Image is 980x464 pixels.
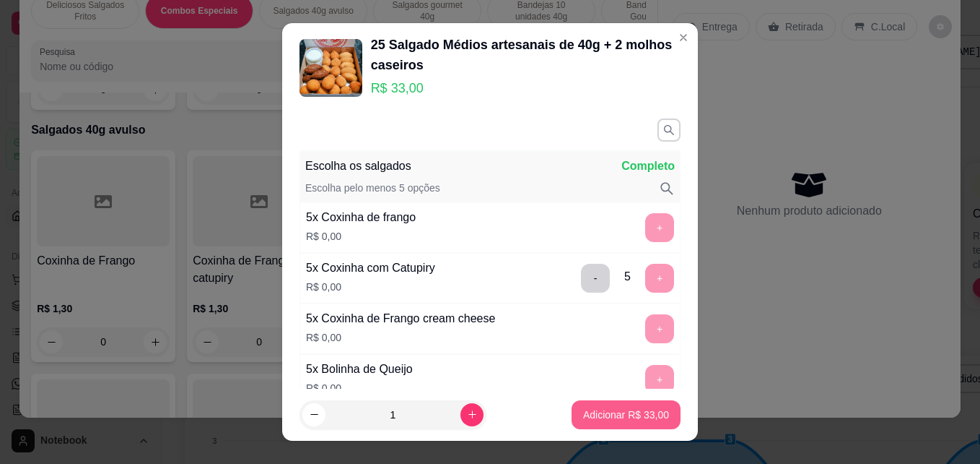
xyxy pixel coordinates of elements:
[302,403,325,426] button: decrease-product-quantity
[306,310,495,327] div: 5x Coxinha de Frango cream cheese
[299,39,362,96] img: product-image
[371,35,681,75] div: 25 Salgado Médios artesanais de 40g + 2 molhos caseiros
[460,403,484,426] button: increase-product-quantity
[624,268,631,285] div: 5
[572,400,681,429] button: Adicionar R$ 33,00
[306,209,416,226] div: 5x Coxinha de frango
[306,280,435,294] p: R$ 0,00
[621,158,675,175] p: Completo
[305,158,411,175] p: Escolha os salgados
[583,408,669,422] p: Adicionar R$ 33,00
[672,26,695,49] button: Close
[306,361,413,378] div: 5x Bolinha de Queijo
[306,330,495,345] p: R$ 0,00
[305,181,440,197] p: Escolha pelo menos 5 opções
[306,381,413,395] p: R$ 0,00
[306,259,435,277] div: 5x Coxinha com Catupiry
[371,78,681,98] p: R$ 33,00
[581,264,610,293] button: delete
[306,229,416,244] p: R$ 0,00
